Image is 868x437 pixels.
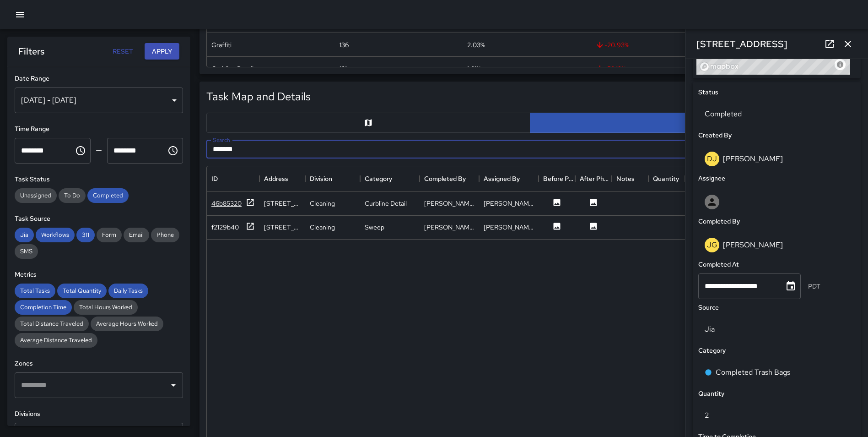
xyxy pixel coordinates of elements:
[264,199,301,208] div: 498 7th Street
[151,231,179,239] span: Phone
[580,166,612,191] div: After Photo
[108,284,148,298] div: Daily Tasks
[15,333,97,348] div: Average Distance Traveled
[76,231,95,239] span: 311
[97,228,122,242] div: Form
[76,228,95,242] div: 311
[74,300,138,315] div: Total Hours Worked
[467,40,485,49] div: 2.03%
[15,244,38,259] div: SMS
[213,136,230,144] label: Search
[211,40,232,49] div: Graffiti
[211,223,239,232] div: f2129b40
[167,379,180,392] button: Open
[575,166,612,191] div: After Photo
[365,166,392,191] div: Category
[360,166,420,191] div: Category
[15,124,183,134] h6: Time Range
[87,188,129,203] div: Completed
[264,223,301,232] div: 498 7th Street
[15,287,55,295] span: Total Tasks
[15,303,72,311] span: Completion Time
[91,317,163,331] div: Average Hours Worked
[145,43,179,60] button: Apply
[74,303,138,311] span: Total Hours Worked
[164,142,182,160] button: Choose time, selected time is 11:59 PM
[310,223,335,232] div: Cleaning
[539,166,575,191] div: Before Photo
[206,113,530,133] button: Map
[15,228,34,242] div: Jia
[424,199,474,208] div: Davis Jones
[207,166,259,191] div: ID
[15,231,34,239] span: Jia
[15,336,97,344] span: Average Distance Traveled
[36,228,75,242] div: Workflows
[91,320,163,328] span: Average Hours Worked
[15,191,57,199] span: Unassigned
[151,228,179,242] div: Phone
[15,300,72,315] div: Completion Time
[484,166,520,191] div: Assigned By
[211,166,218,191] div: ID
[97,231,122,239] span: Form
[57,284,107,298] div: Total Quantity
[530,113,854,133] button: Table
[484,199,534,208] div: Davis Jones
[653,166,679,191] div: Quantity
[310,166,332,191] div: Division
[310,199,335,208] div: Cleaning
[108,287,148,295] span: Daily Tasks
[15,317,89,331] div: Total Distance Traveled
[15,270,183,280] h6: Metrics
[15,87,183,113] div: [DATE] - [DATE]
[305,166,360,191] div: Division
[612,166,648,191] div: Notes
[87,191,129,199] span: Completed
[543,166,575,191] div: Before Photo
[124,228,149,242] div: Email
[59,188,86,203] div: To Do
[71,142,90,160] button: Choose time, selected time is 12:00 AM
[206,89,311,104] h5: Task Map and Details
[59,191,86,199] span: To Do
[15,214,183,224] h6: Task Source
[648,166,685,191] div: Quantity
[424,223,474,232] div: Jermaine Gray
[616,166,635,191] div: Notes
[479,166,539,191] div: Assigned By
[108,43,137,60] button: Reset
[467,64,481,73] div: 1.81%
[595,40,629,49] span: -20.93 %
[15,359,183,369] h6: Zones
[365,199,407,208] div: Curbline Detail
[211,199,242,208] div: 46b85320
[595,64,626,73] span: -58.13 %
[420,166,479,191] div: Completed By
[15,284,55,298] div: Total Tasks
[15,188,57,203] div: Unassigned
[15,320,89,328] span: Total Distance Traveled
[36,231,75,239] span: Workflows
[57,287,107,295] span: Total Quantity
[15,247,38,255] span: SMS
[211,64,253,73] div: Curbline Detail
[259,166,305,191] div: Address
[211,222,255,233] button: f2129b40
[340,40,349,49] div: 136
[424,166,466,191] div: Completed By
[484,223,534,232] div: Jermaine Gray
[15,409,183,419] h6: Divisions
[15,74,183,84] h6: Date Range
[18,44,44,59] h6: Filters
[15,175,183,185] h6: Task Status
[365,223,384,232] div: Sweep
[264,166,288,191] div: Address
[124,231,149,239] span: Email
[340,64,347,73] div: 121
[364,118,373,127] svg: Map
[211,198,255,209] button: 46b85320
